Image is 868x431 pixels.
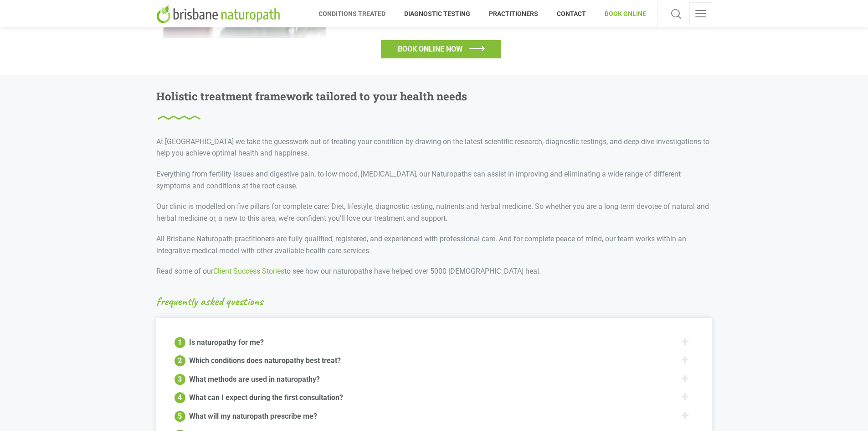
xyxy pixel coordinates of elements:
div: What will my naturopath prescribe me? [189,410,317,421]
div: Which conditions does naturopathy best treat? [189,354,341,365]
div: What can I expect during the first consultation? [189,391,343,402]
a: Search [668,2,684,25]
span: PRACTITIONERS [480,6,548,21]
span: CONDITIONS TREATED [318,6,395,21]
span: BOOK ONLINE [596,6,646,21]
div: 1 [175,337,185,348]
span: DIAGNOSTIC TESTING [395,6,480,21]
img: Brisbane Naturopath [156,5,283,23]
p: All Brisbane Naturopath practitioners are fully qualified, registered, and experienced with profe... [156,233,712,256]
h4: Holistic treatment framework tailored to your health needs [156,89,467,119]
p: At [GEOGRAPHIC_DATA] we take the guesswork out of treating your condition by drawing on the lates... [156,136,712,159]
span: frequently asked questions​ [156,296,263,307]
div: 4 [175,392,185,403]
span: BOOK ONLINE NOW [398,43,462,55]
a: BOOK ONLINE NOW [381,40,501,58]
div: What methods are used in naturopathy? [189,373,320,384]
div: Is naturopathy for me? [189,336,264,347]
p: Everything from fertility issues and digestive pain, to low mood, [MEDICAL_DATA], our Naturopaths... [156,168,712,192]
p: Read some of our to see how our naturopaths have helped over 5000 [DEMOGRAPHIC_DATA] heal. [156,265,712,277]
a: Client Success Stories [213,267,284,275]
p: Our clinic is modelled on five pillars for complete care: Diet, lifestyle, diagnostic testing, nu... [156,201,712,224]
div: 5 [175,411,185,422]
span: CONTACT [548,6,596,21]
div: 3 [175,374,185,385]
div: 2 [175,355,185,366]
